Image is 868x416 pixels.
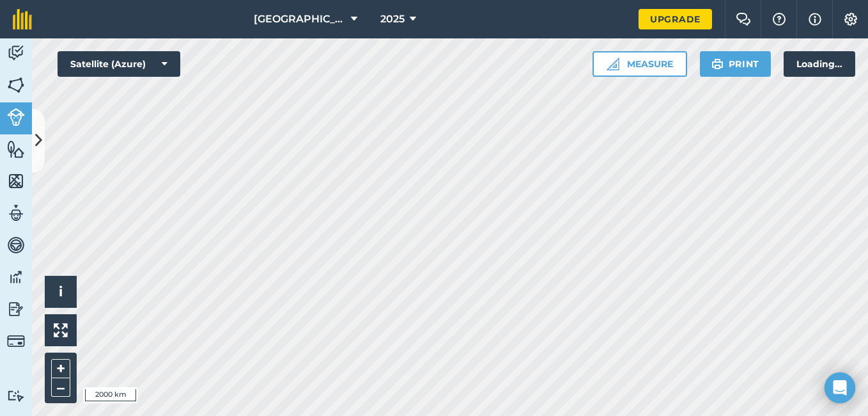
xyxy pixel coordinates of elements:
[7,300,25,319] img: svg+xml;base64,PD94bWwgdmVyc2lvbj0iMS4wIiBlbmNvZGluZz0idXRmLTgiPz4KPCEtLSBHZW5lcmF0b3I6IEFkb2JlIE...
[45,276,77,308] button: i
[13,9,32,29] img: fieldmargin Logo
[58,51,180,77] button: Satellite (Azure)
[593,51,687,77] button: Measure
[825,372,855,403] div: Open Intercom Messenger
[700,51,771,77] button: Print
[711,56,724,72] img: svg+xml;base64,PHN2ZyB4bWxucz0iaHR0cDovL3d3dy53My5vcmcvMjAwMC9zdmciIHdpZHRoPSIxOSIgaGVpZ2h0PSIyNC...
[843,13,858,26] img: A cog icon
[7,44,25,63] img: svg+xml;base64,PD94bWwgdmVyc2lvbj0iMS4wIiBlbmNvZGluZz0idXRmLTgiPz4KPCEtLSBHZW5lcmF0b3I6IEFkb2JlIE...
[736,13,751,26] img: Two speech bubbles overlapping with the left bubble in the forefront
[784,51,855,77] div: Loading...
[51,359,70,378] button: +
[809,12,821,27] img: svg+xml;base64,PHN2ZyB4bWxucz0iaHR0cDovL3d3dy53My5vcmcvMjAwMC9zdmciIHdpZHRoPSIxNyIgaGVpZ2h0PSIxNy...
[59,284,63,300] span: i
[7,390,25,402] img: svg+xml;base64,PD94bWwgdmVyc2lvbj0iMS4wIiBlbmNvZGluZz0idXRmLTgiPz4KPCEtLSBHZW5lcmF0b3I6IEFkb2JlIE...
[7,268,25,287] img: svg+xml;base64,PD94bWwgdmVyc2lvbj0iMS4wIiBlbmNvZGluZz0idXRmLTgiPz4KPCEtLSBHZW5lcmF0b3I6IEFkb2JlIE...
[380,12,405,27] span: 2025
[7,236,25,255] img: svg+xml;base64,PD94bWwgdmVyc2lvbj0iMS4wIiBlbmNvZGluZz0idXRmLTgiPz4KPCEtLSBHZW5lcmF0b3I6IEFkb2JlIE...
[54,323,68,337] img: Four arrows, one pointing top left, one top right, one bottom right and the last bottom left
[7,76,25,95] img: svg+xml;base64,PHN2ZyB4bWxucz0iaHR0cDovL3d3dy53My5vcmcvMjAwMC9zdmciIHdpZHRoPSI1NiIgaGVpZ2h0PSI2MC...
[771,13,787,26] img: A question mark icon
[51,378,70,397] button: –
[7,108,25,126] img: svg+xml;base64,PD94bWwgdmVyc2lvbj0iMS4wIiBlbmNvZGluZz0idXRmLTgiPz4KPCEtLSBHZW5lcmF0b3I6IEFkb2JlIE...
[254,12,346,27] span: [GEOGRAPHIC_DATA]
[7,332,25,350] img: svg+xml;base64,PD94bWwgdmVyc2lvbj0iMS4wIiBlbmNvZGluZz0idXRmLTgiPz4KPCEtLSBHZW5lcmF0b3I6IEFkb2JlIE...
[607,58,619,70] img: Ruler icon
[7,172,25,191] img: svg+xml;base64,PHN2ZyB4bWxucz0iaHR0cDovL3d3dy53My5vcmcvMjAwMC9zdmciIHdpZHRoPSI1NiIgaGVpZ2h0PSI2MC...
[7,140,25,159] img: svg+xml;base64,PHN2ZyB4bWxucz0iaHR0cDovL3d3dy53My5vcmcvMjAwMC9zdmciIHdpZHRoPSI1NiIgaGVpZ2h0PSI2MC...
[639,9,712,29] a: Upgrade
[7,204,25,223] img: svg+xml;base64,PD94bWwgdmVyc2lvbj0iMS4wIiBlbmNvZGluZz0idXRmLTgiPz4KPCEtLSBHZW5lcmF0b3I6IEFkb2JlIE...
